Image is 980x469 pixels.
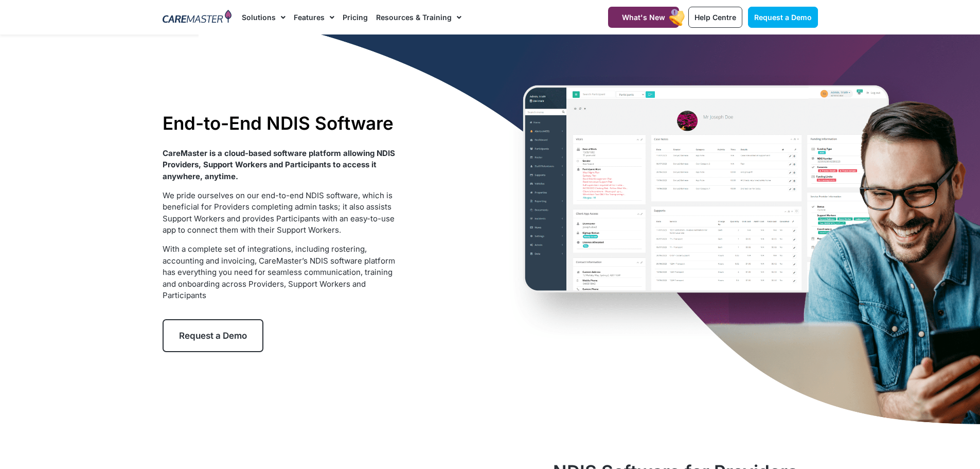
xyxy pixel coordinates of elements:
[694,13,736,22] span: Help Centre
[688,7,742,28] a: Help Centre
[163,112,399,134] h1: End-to-End NDIS Software
[163,190,395,235] span: We pride ourselves on our end-to-end NDIS software, which is beneficial for Providers completing ...
[163,148,395,181] strong: CareMaster is a cloud-based software platform allowing NDIS Providers, Support Workers and Partic...
[608,7,679,28] a: What's New
[622,13,665,22] span: What's New
[163,10,232,25] img: CareMaster Logo
[163,319,263,352] a: Request a Demo
[748,7,818,28] a: Request a Demo
[754,13,812,22] span: Request a Demo
[179,331,247,341] span: Request a Demo
[163,244,399,302] p: With a complete set of integrations, including rostering, accounting and invoicing, CareMaster’s ...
